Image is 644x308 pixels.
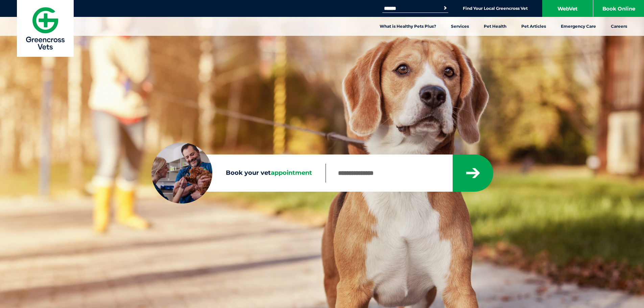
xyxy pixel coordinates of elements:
[463,6,528,11] a: Find Your Local Greencross Vet
[151,168,326,178] label: Book your vet
[553,17,603,36] a: Emergency Care
[372,17,444,36] a: What is Healthy Pets Plus?
[476,17,514,36] a: Pet Health
[603,17,635,36] a: Careers
[514,17,553,36] a: Pet Articles
[444,17,476,36] a: Services
[442,5,449,11] button: Search
[271,169,312,176] span: appointment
